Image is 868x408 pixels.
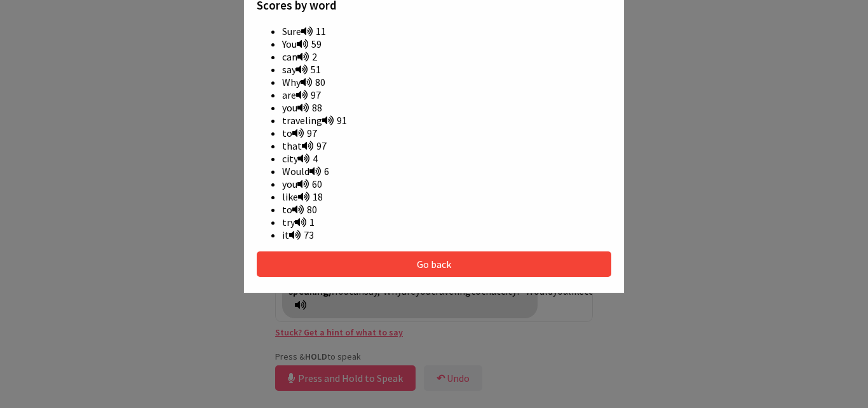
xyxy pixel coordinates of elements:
[282,76,325,88] span: Why 80
[282,216,315,229] span: try 1
[282,50,317,63] span: can 2
[282,229,314,241] span: it 73
[282,127,317,139] span: to 97
[282,25,326,38] span: Sure 11
[282,190,323,203] span: like 18
[282,114,347,127] span: traveling 91
[282,88,321,101] span: are 97
[282,152,318,165] span: city 4
[282,165,329,178] span: Would 6
[282,38,322,50] span: You 59
[282,178,322,190] span: you 60
[282,203,317,216] span: to 80
[282,63,321,76] span: say 51
[282,139,327,152] span: that 97
[257,251,611,277] button: Go back
[282,101,322,114] span: you 88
